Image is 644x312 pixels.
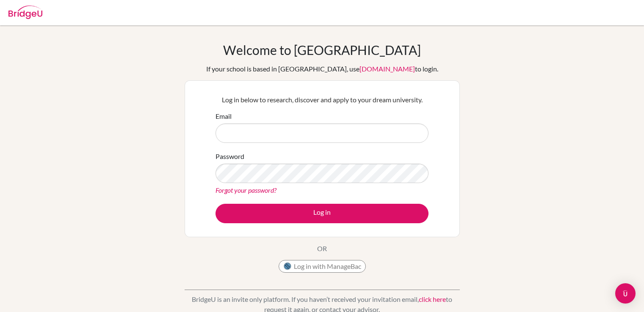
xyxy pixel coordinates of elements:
[317,244,327,254] p: OR
[216,186,276,194] a: Forgot your password?
[206,64,438,74] div: If your school is based in [GEOGRAPHIC_DATA], use to login.
[279,260,366,273] button: Log in with ManageBac
[216,204,428,223] button: Log in
[216,151,244,161] label: Password
[216,95,428,105] p: Log in below to research, discover and apply to your dream university.
[216,111,232,121] label: Email
[223,42,421,57] h1: Welcome to [GEOGRAPHIC_DATA]
[8,5,42,19] img: Bridge-U
[615,283,636,304] div: Open Intercom Messenger
[419,295,446,303] a: click here
[359,65,415,73] a: [DOMAIN_NAME]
